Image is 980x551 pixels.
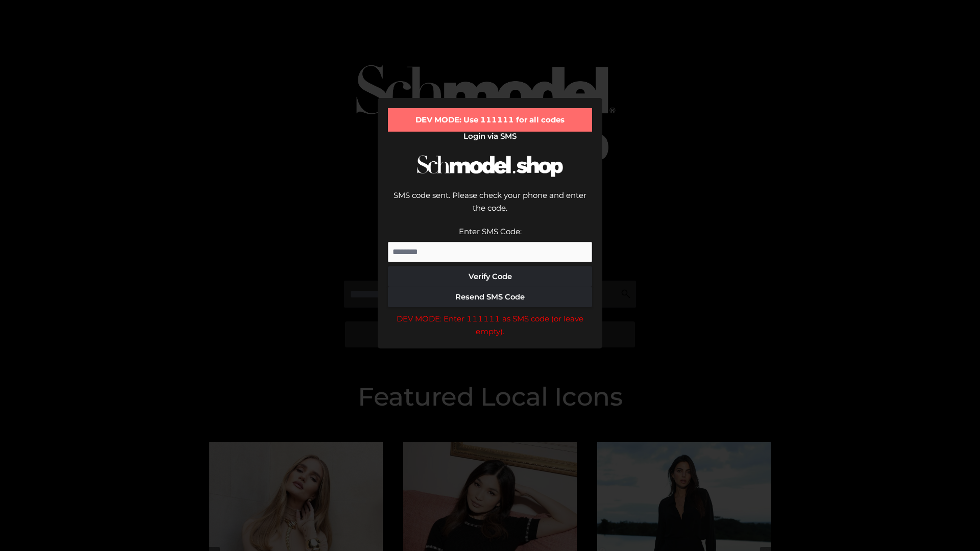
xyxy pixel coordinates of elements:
[388,287,592,307] button: Resend SMS Code
[388,132,592,141] h2: Login via SMS
[413,146,567,186] img: Schmodel Logo
[388,312,592,338] div: DEV MODE: Enter 111111 as SMS code (or leave empty).
[388,266,592,287] button: Verify Code
[459,227,522,236] label: Enter SMS Code:
[388,189,592,225] div: SMS code sent. Please check your phone and enter the code.
[388,108,592,132] div: DEV MODE: Use 111111 for all codes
